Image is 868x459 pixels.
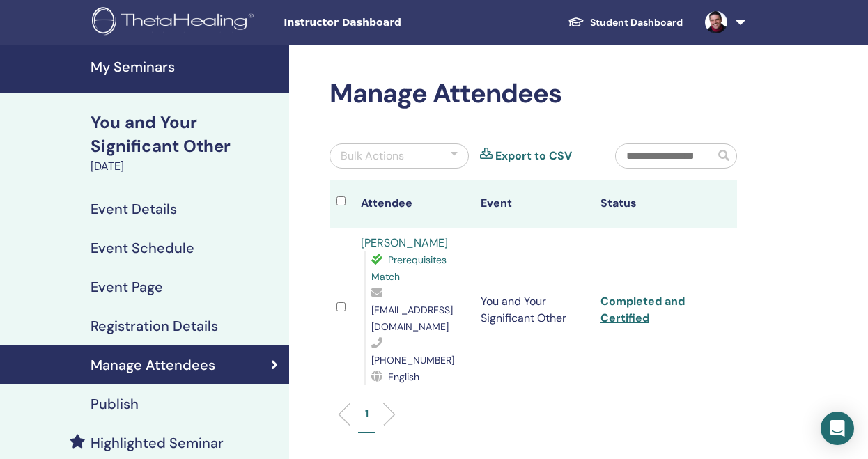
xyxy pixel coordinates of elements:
h4: Event Schedule [91,240,194,256]
h4: My Seminars [91,59,281,75]
div: Open Intercom Messenger [821,412,854,445]
span: English [388,371,419,383]
th: Status [594,180,713,228]
div: [DATE] [91,158,281,175]
a: You and Your Significant Other[DATE] [82,111,289,175]
a: [PERSON_NAME] [361,235,448,250]
h4: Publish [91,396,139,412]
p: 1 [365,406,369,421]
span: Instructor Dashboard [284,15,493,30]
a: Student Dashboard [557,10,694,36]
img: default.jpg [705,11,727,33]
img: graduation-cap-white.svg [568,16,584,28]
img: logo.png [92,7,258,38]
h4: Event Page [91,279,163,295]
div: You and Your Significant Other [91,111,281,158]
h2: Manage Attendees [330,78,737,110]
a: Completed and Certified [600,294,685,325]
h4: Manage Attendees [91,357,215,373]
th: Attendee [354,180,474,228]
h4: Registration Details [91,318,218,334]
a: Export to CSV [495,148,572,164]
span: [EMAIL_ADDRESS][DOMAIN_NAME] [371,304,453,333]
span: [PHONE_NUMBER] [371,354,454,366]
h4: Highlighted Seminar [91,435,224,451]
div: Bulk Actions [341,148,404,164]
span: Prerequisites Match [371,254,447,283]
h4: Event Details [91,201,177,217]
td: You and Your Significant Other [474,228,594,392]
th: Event [474,180,594,228]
